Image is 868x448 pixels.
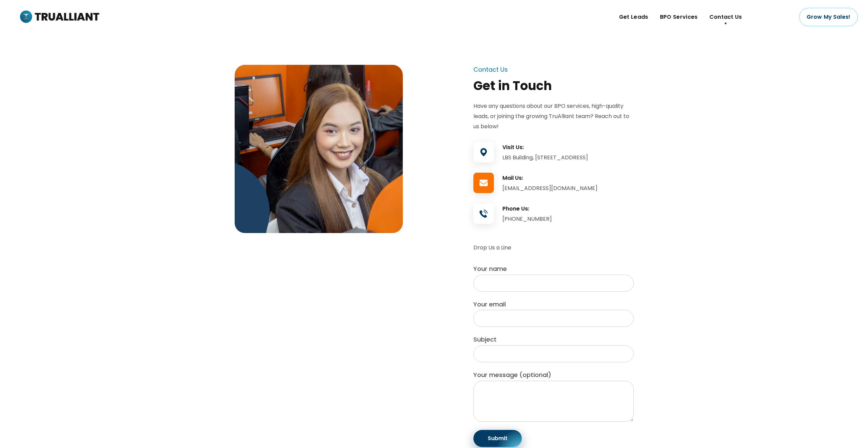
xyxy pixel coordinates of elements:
[502,183,634,193] div: [EMAIL_ADDRESS][DOMAIN_NAME]
[619,12,648,22] span: Get Leads
[473,310,634,327] input: Your email
[473,430,522,447] input: Submit
[473,381,634,422] textarea: Your message (optional)
[502,153,634,163] div: LBS Building, [STREET_ADDRESS]
[473,101,634,132] p: Have any questions about our BPO services, high-quality leads, or joining the growing TruAlliant ...
[235,65,403,233] img: img-802
[660,12,698,22] span: BPO Services
[473,369,634,422] label: Your message (optional)
[473,299,634,327] label: Your email
[709,12,742,22] span: Contact Us
[473,243,634,253] p: Drop Us a Line
[473,263,634,447] form: Contact form
[502,205,634,213] h3: Phone Us:
[799,8,858,26] a: Grow My Sales!
[473,345,634,362] input: Subject
[502,144,634,151] h3: Visit Us:
[473,275,634,292] input: Your name
[473,66,508,73] div: Contact Us
[473,334,634,362] label: Subject
[473,263,634,292] label: Your name
[502,214,634,224] div: [PHONE_NUMBER]
[502,174,634,182] h3: Mail Us:
[473,78,634,94] div: Get in Touch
